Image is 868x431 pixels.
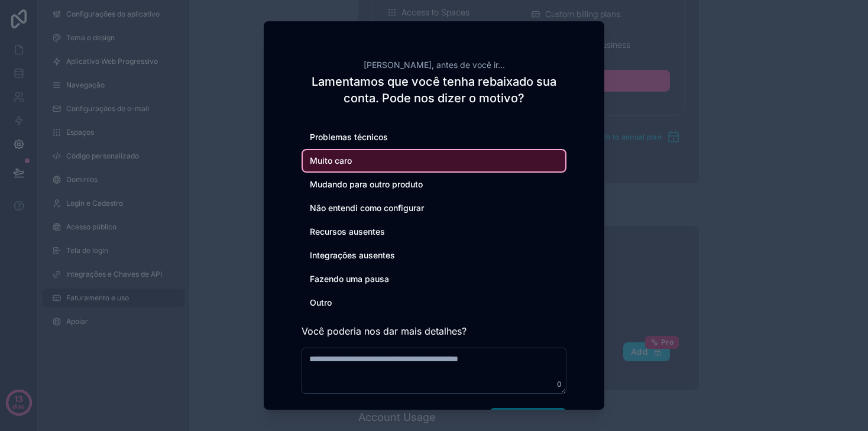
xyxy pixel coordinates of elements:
[312,74,556,105] font: Lamentamos que você tenha rebaixado sua conta. Pode nos dizer o motivo?
[310,226,385,236] font: Recursos ausentes
[310,179,423,189] font: Mudando para outro produto
[310,155,352,166] font: Muito caro
[310,274,389,284] font: Fazendo uma pausa
[310,203,424,213] font: Não entendi como configurar
[310,132,388,142] font: Problemas técnicos
[302,325,467,337] font: Você poderia nos dar mais detalhes?
[310,250,395,260] font: Integrações ausentes
[310,297,332,307] font: Outro
[364,60,505,70] font: [PERSON_NAME], antes de você ir...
